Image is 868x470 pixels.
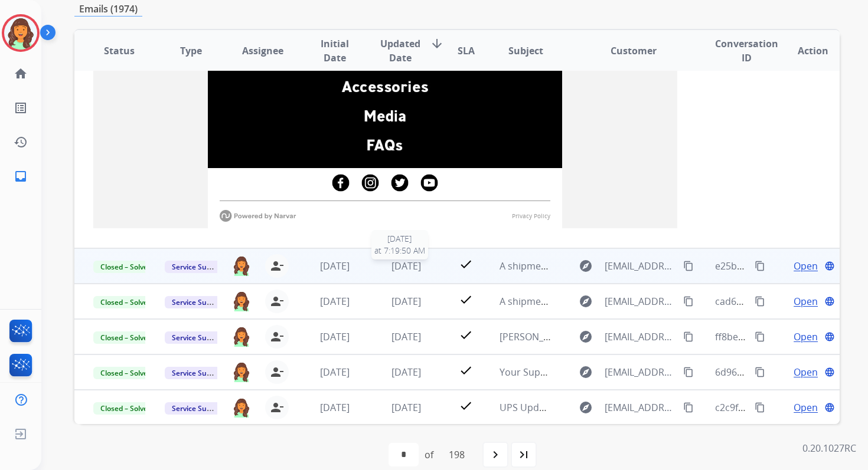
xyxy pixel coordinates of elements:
[430,37,444,51] mat-icon: arrow_downward
[320,295,350,308] span: [DATE]
[683,402,694,413] mat-icon: content_copy
[361,174,379,192] img: uid_801%2Finstagram-icon
[220,210,296,222] img: d811573e-b9e3-44ce-9e58-41ead6773f2d
[374,233,425,245] span: [DATE]
[14,101,28,115] mat-icon: list_alt
[232,397,251,418] img: agent-avatar
[459,399,473,413] mat-icon: check
[794,400,818,415] span: Open
[683,261,694,271] mat-icon: content_copy
[420,174,438,192] img: uid_801%2Fyoutube-icon
[500,401,639,414] span: UPS Update: Package Delivered
[380,37,420,65] span: Updated Date
[242,44,283,58] span: Assignee
[232,326,251,346] img: agent-avatar
[500,259,726,272] span: A shipment from order LI-210545 is out for delivery
[425,448,433,462] div: of
[308,37,360,65] span: Initial Date
[391,295,421,308] span: [DATE]
[459,292,473,307] mat-icon: check
[270,365,284,379] mat-icon: person_remove
[500,330,690,343] span: [PERSON_NAME], your delivery has arrived!
[755,367,765,377] mat-icon: content_copy
[459,257,473,271] mat-icon: check
[488,448,502,462] mat-icon: navigate_next
[93,402,159,415] span: Closed – Solved
[683,296,694,307] mat-icon: content_copy
[439,443,474,466] div: 198
[104,44,135,58] span: Status
[374,245,425,257] span: at 7:19:50 AM
[802,441,856,455] p: 0.20.1027RC
[794,294,818,308] span: Open
[755,402,765,413] mat-icon: content_copy
[320,401,350,414] span: [DATE]
[74,2,142,17] p: Emails (1974)
[579,365,593,379] mat-icon: explore
[605,365,677,379] span: [EMAIL_ADDRESS][DOMAIN_NAME]
[459,328,473,342] mat-icon: check
[579,294,593,308] mat-icon: explore
[93,296,159,308] span: Closed – Solved
[391,174,409,192] img: uid_801%2Ftwitter-icon
[391,401,421,414] span: [DATE]
[165,296,232,308] span: Service Support
[320,366,350,379] span: [DATE]
[391,330,421,343] span: [DATE]
[768,30,840,71] th: Action
[500,295,733,308] span: A shipment from order LI-210545 has been delivered
[794,365,818,379] span: Open
[165,367,232,379] span: Service Support
[579,259,593,273] mat-icon: explore
[605,294,677,308] span: [EMAIL_ADDRESS][DOMAIN_NAME]
[824,367,835,377] mat-icon: language
[391,366,421,379] span: [DATE]
[391,259,421,272] span: [DATE]
[232,361,251,382] img: agent-avatar
[755,296,765,307] mat-icon: content_copy
[605,400,677,415] span: [EMAIL_ADDRESS][DOMAIN_NAME]
[14,135,28,149] mat-icon: history
[611,44,657,58] span: Customer
[320,330,350,343] span: [DATE]
[165,402,232,415] span: Service Support
[683,367,694,377] mat-icon: content_copy
[93,261,159,273] span: Closed – Solved
[332,174,350,192] img: uid_801%2Ffacebook-black-white-icon
[755,261,765,271] mat-icon: content_copy
[180,44,202,58] span: Type
[794,259,818,273] span: Open
[320,259,350,272] span: [DATE]
[14,67,28,81] mat-icon: home
[270,259,284,273] mat-icon: person_remove
[270,400,284,415] mat-icon: person_remove
[512,212,550,220] a: Privacy Policy
[270,294,284,308] mat-icon: person_remove
[683,331,694,342] mat-icon: content_copy
[165,261,232,273] span: Service Support
[500,366,693,379] span: Your Super73 order LI-210585 is on the way
[579,330,593,344] mat-icon: explore
[824,402,835,413] mat-icon: language
[508,44,543,58] span: Subject
[232,255,251,275] img: agent-avatar
[824,261,835,271] mat-icon: language
[458,44,475,58] span: SLA
[755,331,765,342] mat-icon: content_copy
[605,330,677,344] span: [EMAIL_ADDRESS][DOMAIN_NAME]
[4,17,37,50] img: avatar
[715,37,778,65] span: Conversation ID
[605,259,677,273] span: [EMAIL_ADDRESS][DOMAIN_NAME]
[93,331,159,344] span: Closed – Solved
[824,296,835,307] mat-icon: language
[270,330,284,344] mat-icon: person_remove
[14,169,28,183] mat-icon: inbox
[794,330,818,344] span: Open
[459,363,473,377] mat-icon: check
[93,367,159,379] span: Closed – Solved
[165,331,232,344] span: Service Support
[579,400,593,415] mat-icon: explore
[517,448,531,462] mat-icon: last_page
[232,291,251,311] img: agent-avatar
[824,331,835,342] mat-icon: language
